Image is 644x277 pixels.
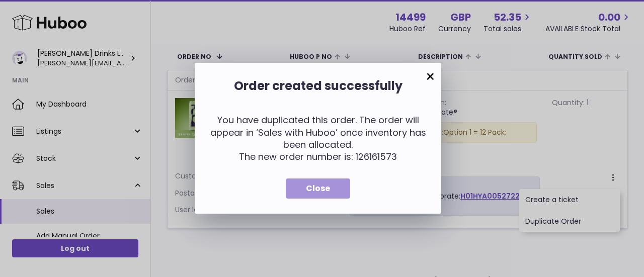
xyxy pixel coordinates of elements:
button: × [424,71,436,83]
button: Close [286,178,350,199]
p: You have duplicated this order. The order will appear in ‘Sales with Huboo’ once inventory has be... [210,114,426,151]
h2: Order created successfully [210,78,426,99]
p: The new order number is: 126161573 [210,151,426,163]
span: Close [306,182,330,194]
